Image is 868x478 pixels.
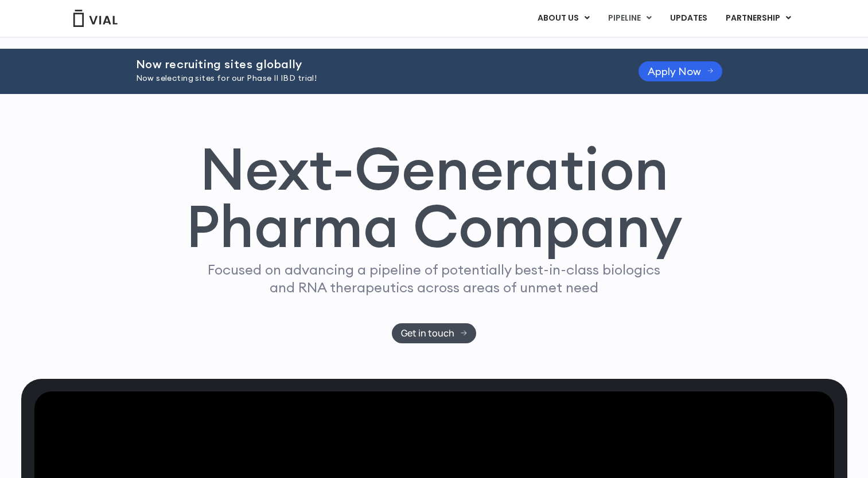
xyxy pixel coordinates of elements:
[392,323,476,343] a: Get in touch
[528,9,598,28] a: ABOUT USMenu Toggle
[136,58,610,70] h2: Now recruiting sites globally
[717,9,800,28] a: PARTNERSHIPMenu Toggle
[186,140,683,256] h1: Next-Generation Pharma Company
[72,10,118,27] img: Vial Logo
[599,9,660,28] a: PIPELINEMenu Toggle
[136,72,610,85] p: Now selecting sites for our Phase II IBD trial!
[661,9,716,28] a: UPDATES
[401,329,454,338] span: Get in touch
[648,67,701,76] span: Apply Now
[203,261,665,296] p: Focused on advancing a pipeline of potentially best-in-class biologics and RNA therapeutics acros...
[639,61,723,81] a: Apply Now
